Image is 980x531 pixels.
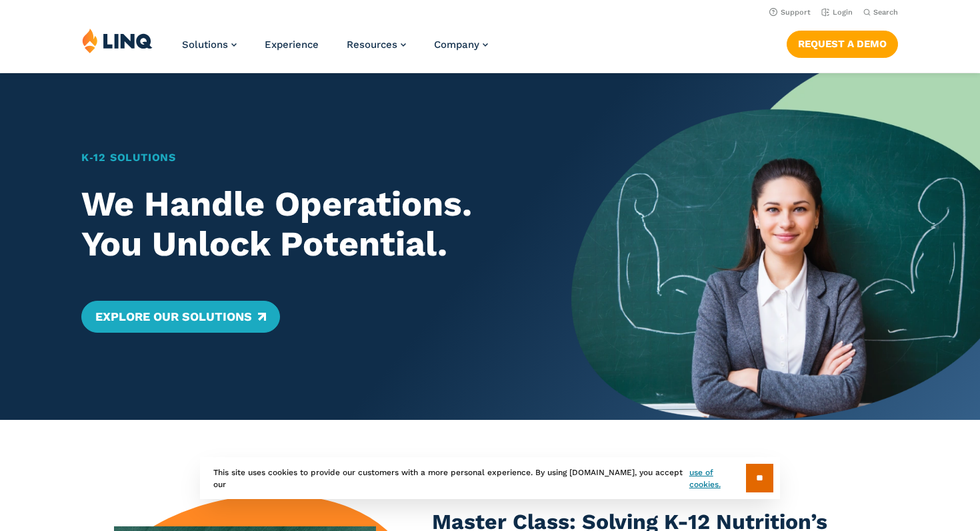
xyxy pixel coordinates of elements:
a: Experience [265,39,319,51]
h1: K‑12 Solutions [81,150,531,166]
a: Solutions [182,39,237,51]
a: Resources [347,39,406,51]
a: use of cookies. [689,466,746,490]
span: Solutions [182,39,228,51]
a: Request a Demo [787,31,898,57]
h2: We Handle Operations. You Unlock Potential. [81,184,531,264]
button: Open Search Bar [863,7,898,17]
a: Login [821,8,853,17]
a: Company [434,39,488,51]
span: Resources [347,39,397,51]
a: Explore Our Solutions [81,301,279,333]
img: LINQ | K‑12 Software [82,28,153,53]
nav: Button Navigation [787,28,898,57]
img: Home Banner [571,73,980,420]
nav: Primary Navigation [182,28,488,72]
div: This site uses cookies to provide our customers with a more personal experience. By using [DOMAIN... [200,457,780,499]
span: Company [434,39,479,51]
span: Search [873,8,898,17]
a: Support [769,8,811,17]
